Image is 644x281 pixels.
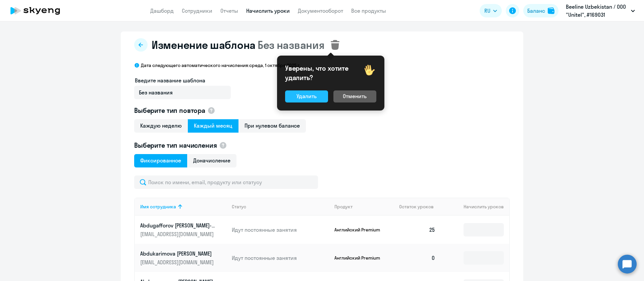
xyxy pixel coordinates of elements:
div: Отменить [343,92,367,100]
p: Уверены, что хотите удалить? [285,64,363,82]
button: Удалить [285,90,328,102]
div: Удалить [297,92,317,100]
button: Отменить [333,90,376,102]
img: hi [363,64,376,77]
